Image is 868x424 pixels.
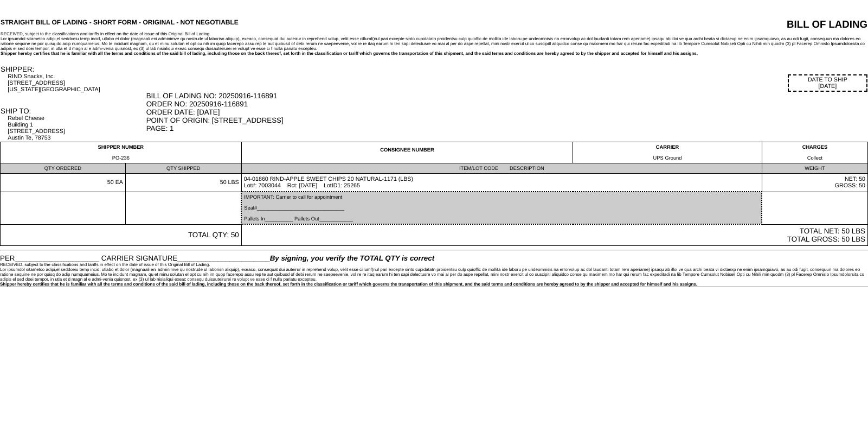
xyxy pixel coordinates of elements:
[3,155,239,161] div: PO-236
[1,51,867,56] div: Shipper hereby certifies that he is familiar with all the terms and conditions of the said bill o...
[1,174,126,192] td: 50 EA
[241,174,762,192] td: 04-01860 RIND-APPLE SWEET CHIPS 20 NATURAL-1171 (LBS) Lot#: 7003044 Rct: [DATE] LotID1: 25265
[762,174,867,192] td: NET: 50 GROSS: 50
[573,142,762,163] td: CARRIER
[146,92,867,132] div: BILL OF LADING NO: 20250916-116891 ORDER NO: 20250916-116891 ORDER DATE: [DATE] POINT OF ORIGIN: ...
[241,192,762,224] td: IMPORTANT: Carrier to call for appointment Seal#_______________________________ Pallets In_______...
[1,107,145,115] div: SHIP TO:
[8,115,145,141] div: Rebel Cheese Building 1 [STREET_ADDRESS] Austin Te, 78753
[575,155,760,161] div: UPS Ground
[1,142,242,163] td: SHIPPER NUMBER
[636,18,867,30] div: BILL OF LADING
[241,163,762,174] td: ITEM/LOT CODE DESCRIPTION
[270,254,434,262] span: By signing, you verify the TOTAL QTY is correct
[1,65,145,73] div: SHIPPER:
[125,174,241,192] td: 50 LBS
[762,163,867,174] td: WEIGHT
[241,142,573,163] td: CONSIGNEE NUMBER
[762,142,867,163] td: CHARGES
[8,73,145,93] div: RIND Snacks, Inc. [STREET_ADDRESS] [US_STATE][GEOGRAPHIC_DATA]
[1,224,242,246] td: TOTAL QTY: 50
[788,74,867,92] div: DATE TO SHIP [DATE]
[125,163,241,174] td: QTY SHIPPED
[1,163,126,174] td: QTY ORDERED
[764,155,865,161] div: Collect
[241,224,867,246] td: TOTAL NET: 50 LBS TOTAL GROSS: 50 LBS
